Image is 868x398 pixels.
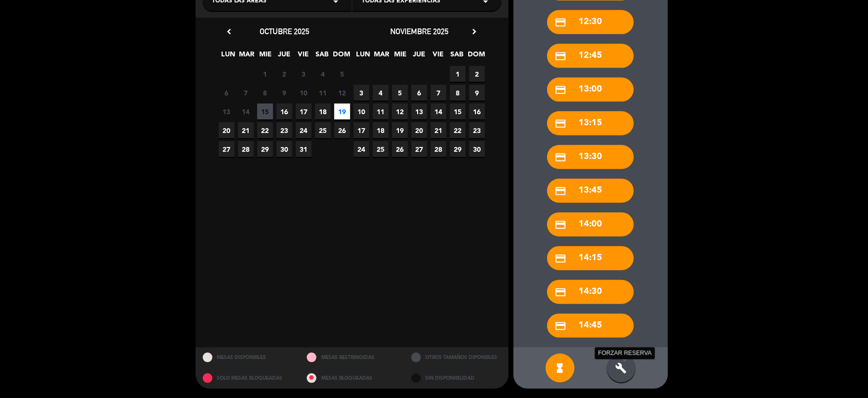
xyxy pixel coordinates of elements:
span: 29 [257,141,273,157]
span: SAB [314,49,330,65]
span: 29 [450,141,466,157]
div: FORZAR RESERVA [595,347,655,359]
div: 13:30 [547,145,634,169]
span: 12 [334,85,350,101]
div: 14:45 [547,314,634,338]
i: credit_card [554,151,566,163]
i: build [616,362,627,374]
i: credit_card [554,286,566,298]
span: 27 [411,141,427,157]
span: JUE [276,49,292,65]
span: DOM [468,49,484,65]
span: 5 [392,85,408,101]
span: 7 [238,85,254,101]
span: 15 [450,104,466,119]
div: 12:45 [547,44,634,68]
span: JUE [411,49,427,65]
span: MAR [239,49,255,65]
span: 3 [296,66,312,82]
i: chevron_left [224,27,235,37]
span: 15 [257,104,273,119]
div: SIN DISPONIBILIDAD [404,368,509,389]
div: 13:45 [547,179,634,203]
div: SOLO MESAS BLOQUEADAS [196,368,300,389]
i: credit_card [554,84,566,96]
i: credit_card [554,50,566,62]
div: MESAS BLOQUEADAS [300,368,404,389]
span: 19 [392,122,408,138]
span: 24 [354,141,369,157]
span: 11 [373,104,389,119]
span: 20 [219,122,235,138]
span: 25 [315,122,331,138]
span: 14 [238,104,254,119]
span: 13 [411,104,427,119]
span: 1 [257,66,273,82]
span: 2 [276,66,292,82]
span: DOM [333,49,349,65]
span: LUN [355,49,371,65]
span: 22 [450,122,466,138]
i: credit_card [554,320,566,332]
span: MAR [374,49,390,65]
span: 28 [238,141,254,157]
span: 21 [431,122,447,138]
div: 14:00 [547,212,634,237]
span: 24 [296,122,312,138]
div: 14:30 [547,280,634,304]
i: credit_card [554,118,566,130]
span: 20 [411,122,427,138]
span: VIE [430,49,446,65]
span: 30 [276,141,292,157]
span: 12 [392,104,408,119]
span: 5 [334,66,350,82]
span: LUN [220,49,236,65]
span: 17 [296,104,312,119]
span: 6 [219,85,235,101]
span: 10 [296,85,312,101]
span: 23 [469,122,485,138]
span: 10 [354,104,369,119]
span: 31 [296,141,312,157]
span: 4 [373,85,389,101]
span: 14 [431,104,447,119]
span: 22 [257,122,273,138]
span: MIE [258,49,274,65]
div: MESAS RESTRINGIDAS [300,347,404,368]
span: 30 [469,141,485,157]
span: 17 [354,122,369,138]
div: 14:15 [547,246,634,270]
i: credit_card [554,219,566,231]
span: VIE [295,49,311,65]
span: SAB [449,49,465,65]
span: 13 [219,104,235,119]
span: MIE [393,49,408,65]
i: credit_card [554,16,566,28]
i: chevron_right [470,27,480,37]
span: 18 [315,104,331,119]
span: octubre 2025 [260,27,309,36]
span: 7 [431,85,447,101]
span: noviembre 2025 [390,27,448,36]
span: 6 [411,85,427,101]
span: 19 [334,104,350,119]
span: 21 [238,122,254,138]
span: 8 [257,85,273,101]
span: 4 [315,66,331,82]
span: 27 [219,141,235,157]
span: 25 [373,141,389,157]
div: OTROS TAMAÑOS DIPONIBLES [404,347,509,368]
span: 2 [469,66,485,82]
span: 8 [450,85,466,101]
span: 26 [392,141,408,157]
span: 9 [276,85,292,101]
span: 23 [276,122,292,138]
span: 28 [431,141,447,157]
i: credit_card [554,252,566,265]
i: credit_card [554,185,566,197]
div: 12:30 [547,10,634,34]
i: hourglass_full [554,362,566,374]
span: 9 [469,85,485,101]
span: 26 [334,122,350,138]
div: 13:00 [547,78,634,102]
